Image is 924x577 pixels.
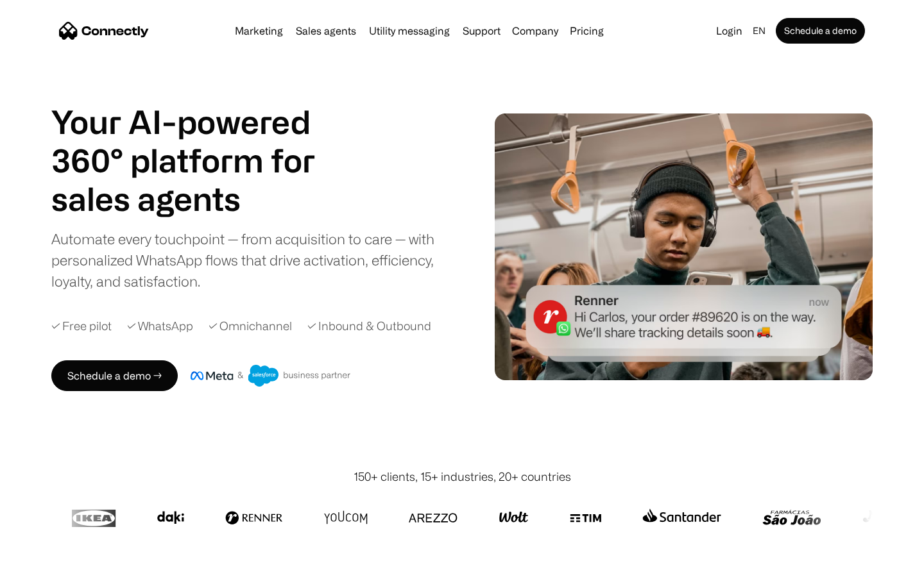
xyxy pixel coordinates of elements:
[291,26,361,36] a: Sales agents
[776,18,865,44] a: Schedule a demo
[191,365,351,387] img: Meta and Salesforce business partner badge.
[51,103,346,180] h1: Your AI-powered 360° platform for
[458,26,506,36] a: Support
[753,22,766,40] div: en
[230,26,288,36] a: Marketing
[512,22,558,40] div: Company
[127,317,193,335] div: ✓ WhatsApp
[51,180,346,218] h1: sales agents
[354,468,571,485] div: 150+ clients, 15+ industries, 20+ countries
[565,26,609,36] a: Pricing
[209,317,292,335] div: ✓ Omnichannel
[51,317,112,335] div: ✓ Free pilot
[711,22,748,40] a: Login
[364,26,455,36] a: Utility messaging
[307,317,431,335] div: ✓ Inbound & Outbound
[51,360,178,391] a: Schedule a demo →
[13,553,77,573] aside: Language selected: English
[26,555,77,573] ul: Language list
[51,228,456,292] div: Automate every touchpoint — from acquisition to care — with personalized WhatsApp flows that driv...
